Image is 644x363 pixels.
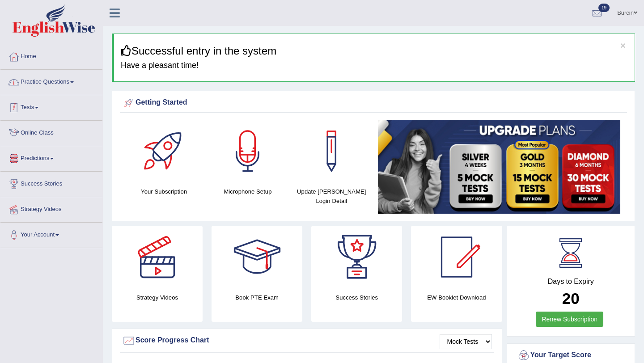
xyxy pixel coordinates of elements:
[517,349,625,362] div: Your Target Score
[517,278,625,286] h4: Days to Expiry
[536,312,603,327] a: Renew Subscription
[212,293,302,302] h4: Book PTE Exam
[210,187,285,196] h4: Microphone Setup
[122,96,625,110] div: Getting Started
[411,293,502,302] h4: EW Booklet Download
[112,293,203,302] h4: Strategy Videos
[0,146,102,169] a: Predictions
[0,44,102,67] a: Home
[562,290,580,307] b: 20
[0,95,102,118] a: Tests
[620,41,626,50] button: ×
[121,45,628,57] h3: Successful entry in the system
[0,197,102,219] a: Strategy Videos
[0,223,102,245] a: Your Account
[294,187,369,206] h4: Update [PERSON_NAME] Login Detail
[378,120,620,214] img: small5.jpg
[311,293,402,302] h4: Success Stories
[127,187,201,196] h4: Your Subscription
[121,61,628,70] h4: Have a pleasant time!
[0,121,102,143] a: Online Class
[0,172,102,194] a: Success Stories
[122,334,492,347] div: Score Progress Chart
[0,70,102,92] a: Practice Questions
[598,4,610,12] span: 19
